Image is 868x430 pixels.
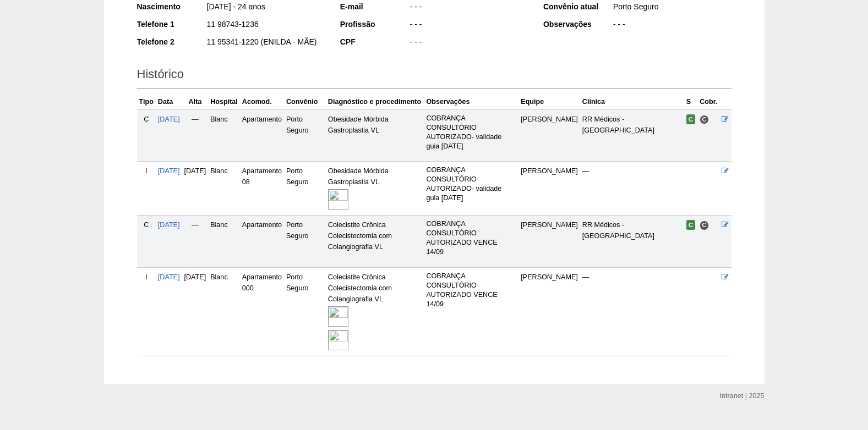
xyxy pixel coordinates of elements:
[518,109,580,161] td: [PERSON_NAME]
[580,216,684,267] td: RR Médicos - [GEOGRAPHIC_DATA]
[137,1,206,12] div: Nascimento
[424,94,518,110] th: Observações
[543,1,612,12] div: Convênio atual
[208,216,240,267] td: Blanc
[139,166,154,177] div: I
[184,273,206,281] span: [DATE]
[284,162,326,216] td: Porto Seguro
[326,109,424,161] td: Obesidade Mórbida Gastroplastia VL
[326,267,424,356] td: Colecistite Crônica Colecistectomia com Colangiografia VL
[139,114,154,125] div: C
[326,216,424,267] td: Colecistite Crônica Colecistectomia com Colangiografia VL
[426,114,516,151] p: COBRANÇA CONSULTÓRIO AUTORIZADO- validade guia [DATE]
[580,267,684,356] td: —
[340,1,409,12] div: E-mail
[686,220,696,230] span: Confirmada
[206,36,325,50] div: 11 95341-1220 (ENILDA - MÃE)
[158,221,180,229] a: [DATE]
[612,1,731,15] div: Porto Seguro
[208,109,240,161] td: Blanc
[139,219,154,230] div: C
[208,162,240,216] td: Blanc
[409,1,528,15] div: - - -
[182,94,209,110] th: Alta
[340,19,409,30] div: Profissão
[208,267,240,356] td: Blanc
[137,63,731,89] h2: Histórico
[240,109,284,161] td: Apartamento
[182,216,209,267] td: —
[409,36,528,50] div: - - -
[240,216,284,267] td: Apartamento
[697,94,719,110] th: Cobr.
[543,19,612,30] div: Observações
[518,267,580,356] td: [PERSON_NAME]
[340,36,409,47] div: CPF
[137,19,206,30] div: Telefone 1
[184,167,206,175] span: [DATE]
[156,94,182,110] th: Data
[426,166,516,203] p: COBRANÇA CONSULTÓRIO AUTORIZADO- validade guia [DATE]
[182,109,209,161] td: —
[518,216,580,267] td: [PERSON_NAME]
[426,219,516,257] p: COBRANÇA CONSULTÓRIO AUTORIZADO VENCE 14/09
[326,94,424,110] th: Diagnóstico e procedimento
[720,390,765,401] div: Intranet | 2025
[158,273,180,281] a: [DATE]
[580,162,684,216] td: —
[284,109,326,161] td: Porto Seguro
[580,94,684,110] th: Clínica
[700,115,709,124] span: Consultório
[240,267,284,356] td: Apartamento 000
[206,19,325,32] div: 11 98743-1236
[158,115,180,123] a: [DATE]
[700,220,709,230] span: Consultório
[206,1,325,15] div: [DATE] - 24 anos
[284,216,326,267] td: Porto Seguro
[284,267,326,356] td: Porto Seguro
[139,272,154,283] div: I
[240,94,284,110] th: Acomod.
[426,272,516,309] p: COBRANÇA CONSULTÓRIO AUTORIZADO VENCE 14/09
[686,114,696,124] span: Confirmada
[240,162,284,216] td: Apartamento 08
[284,94,326,110] th: Convênio
[518,94,580,110] th: Equipe
[326,162,424,216] td: Obesidade Mórbida Gastroplastia VL
[580,109,684,161] td: RR Médicos - [GEOGRAPHIC_DATA]
[208,94,240,110] th: Hospital
[518,162,580,216] td: [PERSON_NAME]
[409,19,528,32] div: - - -
[137,94,156,110] th: Tipo
[158,167,180,175] a: [DATE]
[137,36,206,47] div: Telefone 2
[684,94,698,110] th: S
[612,19,731,32] div: - - -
